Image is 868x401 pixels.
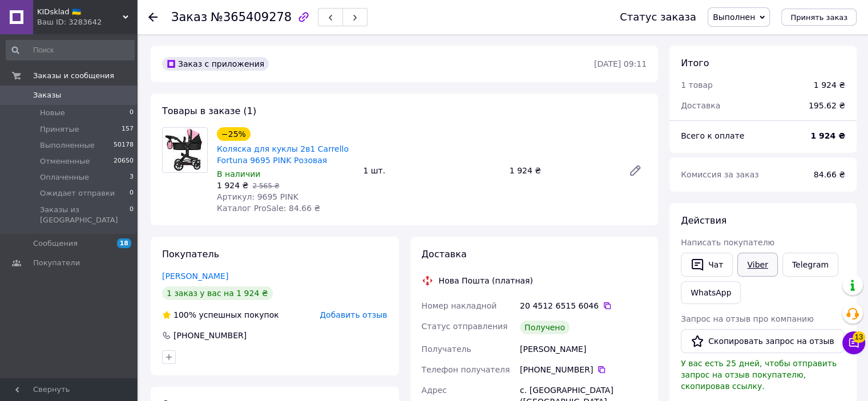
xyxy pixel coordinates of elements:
[117,238,131,248] span: 18
[33,258,80,268] span: Покупатели
[802,93,852,118] div: 195.62 ₴
[681,253,733,277] button: Чат
[37,17,137,27] div: Ваш ID: 3283642
[810,131,845,140] b: 1 924 ₴
[781,9,857,26] button: Принять заказ
[40,205,130,225] span: Заказы из [GEOGRAPHIC_DATA]
[130,188,134,199] span: 0
[40,172,89,183] span: Оплаченные
[6,40,135,60] input: Поиск
[162,272,228,281] a: [PERSON_NAME]
[624,159,647,182] a: Редактировать
[681,170,759,179] span: Комиссия за заказ
[681,80,713,90] span: 1 товар
[436,275,536,286] div: Нова Пошта (платная)
[114,156,134,167] span: 20650
[162,106,256,116] span: Товары в заказе (1)
[37,7,123,17] span: KIDsklad 🇺🇦
[33,238,78,249] span: Сообщения
[681,359,837,391] span: У вас есть 25 дней, чтобы отправить запрос на отзыв покупателю, скопировав ссылку.
[130,205,134,225] span: 0
[681,281,741,304] a: WhatsApp
[814,170,845,179] span: 84.66 ₴
[33,71,114,81] span: Заказы и сообщения
[520,300,647,311] div: 20 4512 6515 6046
[122,124,134,135] span: 157
[148,11,158,23] div: Вернуться назад
[172,330,248,341] div: [PHONE_NUMBER]
[790,13,847,22] span: Принять заказ
[217,169,260,179] span: В наличии
[40,124,79,135] span: Принятые
[814,79,845,91] div: 1 924 ₴
[217,204,320,213] span: Каталог ProSale: 84.66 ₴
[505,163,619,179] div: 1 924 ₴
[171,10,207,24] span: Заказ
[422,322,508,331] span: Статус отправления
[40,156,90,167] span: Отмененные
[681,131,744,140] span: Всего к оплате
[520,321,570,334] div: Получено
[422,386,447,395] span: Адрес
[520,364,647,375] div: [PHONE_NUMBER]
[114,140,134,151] span: 50178
[320,310,387,319] span: Добавить отзыв
[681,238,774,247] span: Написать покупателю
[422,345,471,354] span: Получатель
[217,144,349,165] a: Коляска для куклы 2в1 Carrello Fortuna 9695 PINK Розовая
[737,253,777,277] a: Viber
[713,13,755,22] span: Выполнен
[422,249,467,260] span: Доставка
[130,108,134,118] span: 0
[358,163,504,179] div: 1 шт.
[163,128,207,172] img: Коляска для куклы 2в1 Carrello Fortuna 9695 PINK Розовая
[681,314,814,323] span: Запрос на отзыв про компанию
[594,59,647,68] time: [DATE] 09:11
[620,11,696,23] div: Статус заказа
[853,331,865,343] span: 13
[782,253,838,277] a: Telegram
[681,101,720,110] span: Доставка
[681,58,709,68] span: Итого
[217,181,248,190] span: 1 924 ₴
[681,215,726,226] span: Действия
[40,188,115,199] span: Ожидает отправки
[518,339,649,359] div: [PERSON_NAME]
[173,310,196,319] span: 100%
[842,331,865,354] button: Чат с покупателем13
[422,365,510,374] span: Телефон получателя
[162,286,273,300] div: 1 заказ у вас на 1 924 ₴
[33,90,61,100] span: Заказы
[217,127,251,141] div: −25%
[681,329,844,353] button: Скопировать запрос на отзыв
[252,182,279,190] span: 2 565 ₴
[422,301,497,310] span: Номер накладной
[40,108,65,118] span: Новые
[40,140,95,151] span: Выполненные
[130,172,134,183] span: 3
[162,249,219,260] span: Покупатель
[162,309,279,321] div: успешных покупок
[211,10,292,24] span: №365409278
[162,57,269,71] div: Заказ с приложения
[217,192,298,201] span: Артикул: 9695 PINK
